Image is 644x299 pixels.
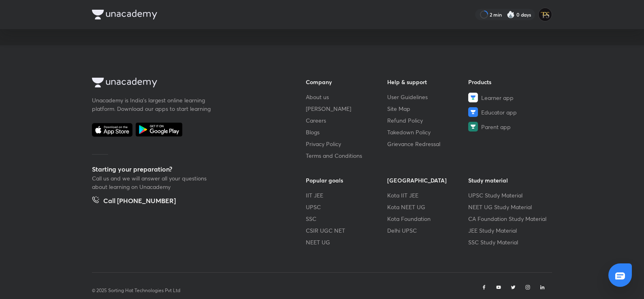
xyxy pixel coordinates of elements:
[306,191,387,199] a: IIT JEE
[481,108,517,117] span: Educator app
[306,78,387,86] h6: Company
[92,196,176,207] a: Call [PHONE_NUMBER]
[468,107,478,117] img: Educator app
[387,140,469,148] a: Grievance Redressal
[92,287,180,294] p: © 2025 Sorting Hat Technologies Pvt Ltd
[306,214,387,223] a: SSC
[468,238,550,246] a: SSC Study Material
[92,96,213,113] p: Unacademy is India’s largest online learning platform. Download our apps to start learning
[387,226,469,235] a: Delhi UPSC
[468,214,550,223] a: CA Foundation Study Material
[92,174,213,191] p: Call us and we will answer all your questions about learning on Unacademy
[468,191,550,199] a: UPSC Study Material
[507,11,515,19] img: streak
[306,176,387,184] h6: Popular goals
[468,122,478,131] img: Parent app
[92,78,157,87] img: Company Logo
[387,214,469,223] a: Kota Foundation
[387,128,469,136] a: Takedown Policy
[306,226,387,235] a: CSIR UGC NET
[468,93,478,102] img: Learner app
[306,93,387,101] a: About us
[468,176,550,184] h6: Study material
[387,191,469,199] a: Kota IIT JEE
[103,196,176,207] h5: Call [PHONE_NUMBER]
[538,8,552,21] img: Tanishq Sahu
[306,128,387,136] a: Blogs
[468,203,550,211] a: NEET UG Study Material
[306,238,387,246] a: NEET UG
[387,176,469,184] h6: [GEOGRAPHIC_DATA]
[92,10,157,19] img: Company Logo
[387,116,469,125] a: Refund Policy
[468,107,550,117] a: Educator app
[306,151,387,160] a: Terms and Conditions
[387,78,469,86] h6: Help & support
[306,140,387,148] a: Privacy Policy
[92,78,280,89] a: Company Logo
[468,226,550,235] a: JEE Study Material
[306,116,326,125] span: Careers
[468,78,550,86] h6: Products
[387,203,469,211] a: Kota NEET UG
[306,104,387,113] a: [PERSON_NAME]
[387,93,469,101] a: User Guidelines
[468,93,550,102] a: Learner app
[481,123,511,131] span: Parent app
[387,104,469,113] a: Site Map
[306,116,387,125] a: Careers
[92,164,280,174] h5: Starting your preparation?
[306,203,387,211] a: UPSC
[481,93,514,102] span: Learner app
[468,122,550,131] a: Parent app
